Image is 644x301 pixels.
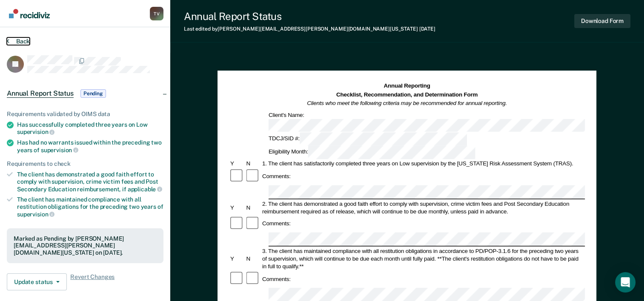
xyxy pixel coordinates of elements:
[7,160,163,168] div: Requirements to check
[261,220,292,227] div: Comments:
[17,211,54,218] span: supervision
[17,139,163,153] div: Has had no warrants issued within the preceding two years of
[261,200,585,215] div: 2. The client has demonstrated a good faith effort to comply with supervision, crime victim fees ...
[419,26,435,32] span: [DATE]
[261,160,585,168] div: 1. The client has satisfactorily completed three years on Low supervision by the [US_STATE] Risk ...
[307,100,507,106] em: Clients who meet the following criteria may be recommended for annual reporting.
[7,111,163,118] div: Requirements validated by OIMS data
[261,173,292,180] div: Comments:
[384,83,430,89] strong: Annual Reporting
[14,235,157,256] div: Marked as Pending by [PERSON_NAME][EMAIL_ADDRESS][PERSON_NAME][DOMAIN_NAME][US_STATE] on [DATE].
[229,255,245,262] div: Y
[41,147,78,153] span: supervision
[7,89,74,98] span: Annual Report Status
[17,128,54,135] span: supervision
[261,247,585,270] div: 3. The client has maintained compliance with all restitution obligations in accordance to PD/POP-...
[128,186,162,193] span: applicable
[229,204,245,211] div: Y
[70,273,114,290] span: Revert Changes
[615,272,635,292] div: Open Intercom Messenger
[245,255,261,262] div: N
[17,196,163,218] div: The client has maintained compliance with all restitution obligations for the preceding two years of
[184,10,435,23] div: Annual Report Status
[184,26,435,32] div: Last edited by [PERSON_NAME][EMAIL_ADDRESS][PERSON_NAME][DOMAIN_NAME][US_STATE]
[80,89,106,98] span: Pending
[150,7,163,20] div: T V
[9,9,50,18] img: Recidiviz
[229,160,245,168] div: Y
[261,275,292,283] div: Comments:
[17,121,163,136] div: Has successfully completed three years on Low
[267,133,468,146] div: TDCJ/SID #:
[17,171,163,193] div: The client has demonstrated a good faith effort to comply with supervision, crime victim fees and...
[7,37,30,45] button: Back
[245,204,261,211] div: N
[150,7,163,20] button: Profile dropdown button
[245,160,261,168] div: N
[336,91,478,98] strong: Checklist, Recommendation, and Determination Form
[267,146,477,159] div: Eligibility Month:
[7,273,67,290] button: Update status
[574,14,630,28] button: Download Form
